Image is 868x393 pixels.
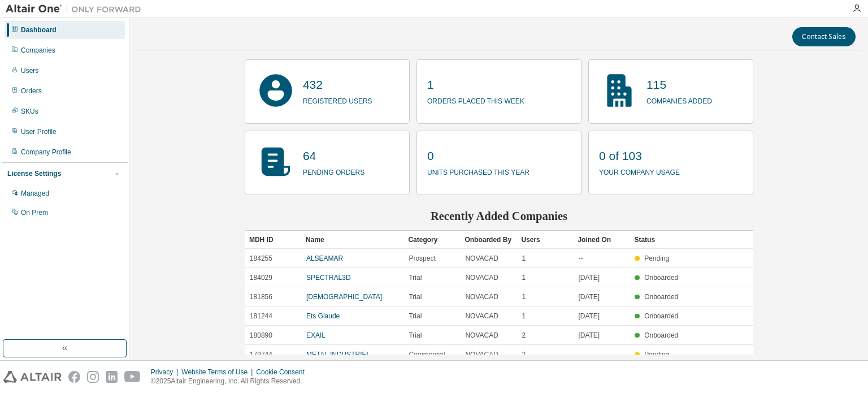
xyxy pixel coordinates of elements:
[306,254,343,262] a: ALSEAMAR
[409,331,422,340] span: Trial
[306,331,325,339] a: EXAIL
[181,368,256,377] div: Website Terms of Use
[522,350,526,359] span: 2
[634,231,682,249] div: Status
[250,273,272,282] span: 184029
[306,293,382,301] a: [DEMOGRAPHIC_DATA]
[578,231,625,249] div: Joined On
[578,254,583,263] span: --
[124,371,141,383] img: youtube.svg
[250,312,272,321] span: 181244
[306,351,370,359] a: METAL INDUSTRIEL
[6,3,147,15] img: Altair One
[21,127,57,136] div: User Profile
[792,27,856,46] button: Contact Sales
[521,231,568,249] div: Users
[599,165,680,178] p: your company usage
[250,254,272,263] span: 184255
[306,312,340,320] a: Ets Glaude
[599,148,680,165] p: 0 of 103
[522,273,526,282] span: 1
[578,331,600,340] span: [DATE]
[644,351,669,359] span: Pending
[21,148,71,157] div: Company Profile
[245,209,753,223] h2: Recently Added Companies
[427,93,524,106] p: orders placed this week
[522,312,526,321] span: 1
[7,169,61,178] div: License Settings
[21,66,38,75] div: Users
[303,93,372,106] p: registered users
[21,208,48,217] div: On Prem
[644,254,669,262] span: Pending
[409,350,445,359] span: Commercial
[409,273,422,282] span: Trial
[644,331,678,339] span: Onboarded
[21,25,57,34] div: Dashboard
[106,371,118,383] img: linkedin.svg
[465,254,498,263] span: NOVACAD
[578,273,600,282] span: [DATE]
[250,331,272,340] span: 180890
[151,368,181,377] div: Privacy
[644,274,678,282] span: Onboarded
[578,350,583,359] span: --
[522,254,526,263] span: 1
[427,165,530,178] p: units purchased this year
[465,312,498,321] span: NOVACAD
[409,292,422,301] span: Trial
[151,377,311,386] p: © 2025 Altair Engineering, Inc. All Rights Reserved.
[3,371,62,383] img: altair_logo.svg
[646,76,712,93] p: 115
[646,93,712,106] p: companies added
[409,254,435,263] span: Prospect
[644,293,678,301] span: Onboarded
[306,274,351,282] a: SPECTRAL3D
[249,231,297,249] div: MDH ID
[256,368,311,377] div: Cookie Consent
[21,107,38,116] div: SKUs
[465,273,498,282] span: NOVACAD
[21,189,49,198] div: Managed
[578,292,600,301] span: [DATE]
[250,292,272,301] span: 181856
[427,148,530,165] p: 0
[409,312,422,321] span: Trial
[303,165,364,178] p: pending orders
[644,312,678,320] span: Onboarded
[522,292,526,301] span: 1
[465,331,498,340] span: NOVACAD
[87,371,99,383] img: instagram.svg
[303,148,364,165] p: 64
[522,331,526,340] span: 2
[68,371,80,383] img: facebook.svg
[408,231,455,249] div: Category
[306,231,400,249] div: Name
[21,46,55,55] div: Companies
[250,350,272,359] span: 179744
[303,76,372,93] p: 432
[465,350,498,359] span: NOVACAD
[427,76,524,93] p: 1
[578,312,600,321] span: [DATE]
[21,87,42,96] div: Orders
[465,231,512,249] div: Onboarded By
[465,292,498,301] span: NOVACAD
